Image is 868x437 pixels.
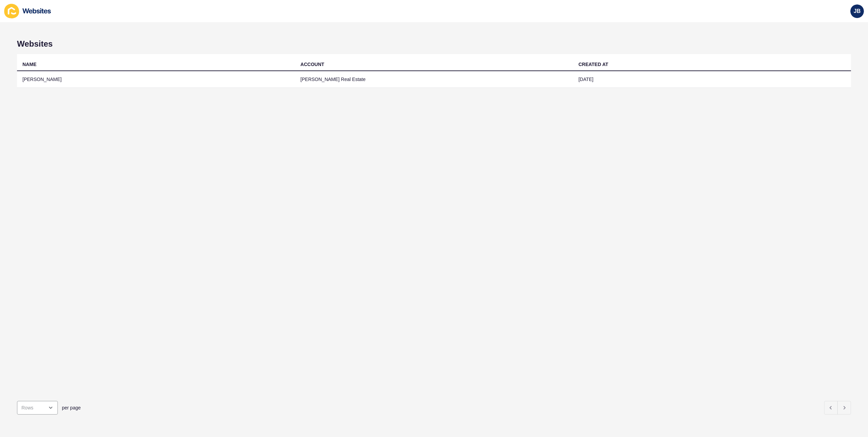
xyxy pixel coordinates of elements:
td: [PERSON_NAME] [17,71,295,88]
td: [PERSON_NAME] Real Estate [295,71,573,88]
span: per page [62,404,81,411]
span: JB [854,8,861,15]
div: NAME [22,61,36,68]
div: ACCOUNT [300,61,324,68]
div: CREATED AT [579,61,608,68]
h1: Websites [17,39,851,49]
div: open menu [17,401,58,415]
td: [DATE] [573,71,851,88]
